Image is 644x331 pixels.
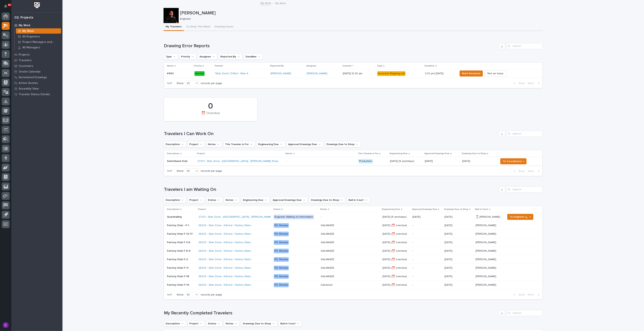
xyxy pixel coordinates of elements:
p: [DATE] [462,159,471,163]
div: P.E. Review [274,257,289,262]
button: Drawing Issues [213,23,236,31]
p: Onsite Calendar [19,70,41,73]
a: 27201 - Stair Zone - [GEOGRAPHIC_DATA] - [PERSON_NAME] Shop [198,215,279,219]
p: Automated Drawings [19,76,47,79]
p: records per page [201,169,222,173]
p: Project Managers and Engineers [22,40,60,44]
p: Assembly View [19,87,39,90]
p: - [412,224,441,227]
button: Project [188,321,205,327]
button: Engineering Due [257,141,285,147]
div: P.E. Review [274,283,289,287]
a: Automated Drawings [11,74,62,80]
button: Engineering Due [241,197,270,203]
div: GALVANIZE [321,249,334,253]
p: Show [177,82,183,85]
button: Back [511,169,526,173]
p: [DATE] 10:20 am [343,72,374,75]
p: Factory Stair F-2 [167,257,189,261]
tr: GuardrailingGuardrailing 27201 - Stair Zone - [GEOGRAPHIC_DATA] - [PERSON_NAME] Shop Engineer Wai... [164,213,543,221]
p: [DATE] [412,215,441,219]
p: [DATE] (⏰ overdue) [383,274,408,278]
button: Next [526,169,543,173]
p: - [412,241,441,244]
button: Priority [179,54,196,60]
div: GALVANIZE [321,258,334,261]
input: Search [507,310,543,316]
input: Search [507,186,543,193]
p: All Engineers [22,35,40,38]
button: My Travelers [164,23,184,31]
div: GALVANIZE [321,275,334,278]
p: [DATE] (⏰ overdue) [383,257,408,261]
div: 02. Projects [14,16,33,20]
button: Project [188,141,205,147]
p: Factory Stair F 8-9 [167,249,191,253]
button: Drawings Due to Shop [309,197,345,203]
a: 26203 - Stair Zone - K-Ensol - Factory Stairs [198,275,251,278]
div: 30 [185,293,194,297]
tr: Factory Stair F 8-9Factory Stair F 8-9 26203 - Stair Zone - K-Ensol - Factory Stairs P.E. ReviewG... [164,247,543,255]
p: Switchback Stair [167,160,195,163]
a: Active Quotes [11,80,62,86]
p: [PERSON_NAME] [476,257,497,261]
button: Ball in Court [279,321,302,327]
p: - [412,249,441,253]
a: 26203 - Stair Zone - K-Ensol - Factory Stairs [198,249,251,253]
p: Description [167,152,179,156]
p: [PERSON_NAME] [476,283,497,287]
div: Engineer Waiting on Information [274,215,314,219]
p: - [412,258,441,261]
button: Approval Drawings Due [286,141,323,147]
p: 1 of 1 [164,79,175,88]
button: users-avatar [2,321,10,329]
button: Back [511,293,526,296]
p: Traveler [214,64,223,68]
a: Assembly View [11,86,62,91]
p: [DATE] [444,232,453,236]
p: My Work [22,29,34,33]
p: 1 of 1 [164,166,175,176]
div: Search [507,43,543,49]
div: ⏰ Overdue [170,111,251,119]
button: Project [188,197,205,203]
span: Mark Resolved [462,71,480,76]
p: 1 of 1 [164,290,175,299]
p: [DATE] [425,160,459,163]
tr: Factory Stair F-10Factory Stair F-10 26203 - Stair Zone - K-Ensol - Factory Stairs P.E. ReviewGal... [164,281,543,289]
span: Back [517,82,525,85]
p: Notes [286,152,292,156]
input: Search [507,131,543,137]
button: Notes [224,197,240,203]
p: [DATE] (⏰ overdue) [383,249,408,253]
a: Travelers [11,57,62,63]
button: Ball in Court [347,197,370,203]
p: Type [377,64,382,68]
div: P.E. Review [274,232,289,236]
a: 27201 - Stair Zone - [GEOGRAPHIC_DATA] - [PERSON_NAME] Shop [198,160,278,163]
p: #963 [167,71,174,75]
h1: Travelers I Can Work On [164,131,497,137]
div: P.E. Review [274,274,289,279]
div: P.E. Review [274,223,289,228]
p: 3:00 pm [DATE] [425,71,444,75]
button: Notes [206,141,222,147]
p: All Managers [22,46,40,49]
tr: Factory Stair - F-1Factory Stair - F-1 26203 - Stair Zone - K-Ensol - Factory Stairs P.E. ReviewG... [164,221,543,230]
tr: Factory Stair F-12-17Factory Stair F-12-17 26203 - Stair Zone - K-Ensol - Factory Stairs P.E. Rev... [164,230,543,238]
div: 20 [185,81,194,85]
p: Approval Drawings Due [412,207,437,211]
p: - [412,275,441,278]
button: Description [164,197,186,203]
button: Not an Issue [484,70,507,77]
p: Drawings Due to Shop [462,152,486,156]
p: Factory Stair F-11 [167,266,189,270]
p: Reported By [270,64,284,68]
p: Projects [19,53,30,56]
a: Customers [11,63,62,69]
button: To Engineer 📐 → [507,214,533,220]
p: Active Quotes [19,81,38,85]
p: records per page [201,293,222,296]
tr: Factory Stair F-11Factory Stair F-11 26203 - Stair Zone - K-Ensol - Factory Stairs P.E. ReviewGAL... [164,264,543,272]
p: Factory Stair F-18 [167,274,190,278]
